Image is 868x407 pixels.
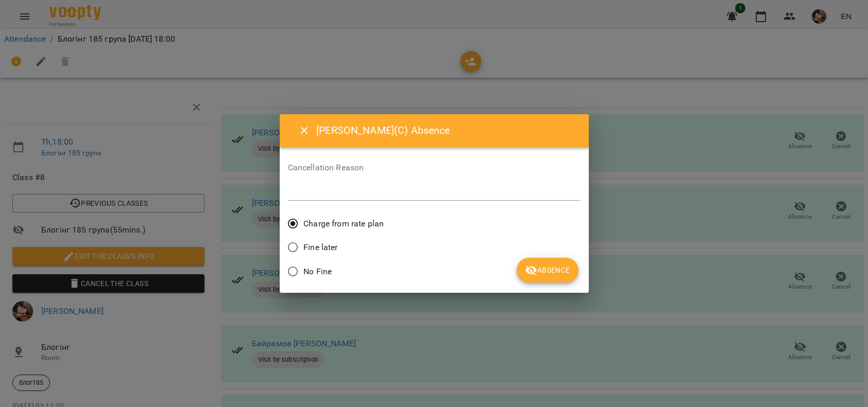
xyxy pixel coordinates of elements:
[292,118,317,143] button: Close
[288,164,581,172] label: Cancellation Reason
[525,264,570,276] span: Absence
[517,258,578,282] button: Absence
[303,266,332,278] span: No Fine
[303,218,384,230] span: Charge from rate plan
[303,241,337,254] span: Fine later
[316,122,576,138] h6: [PERSON_NAME](С) Absence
